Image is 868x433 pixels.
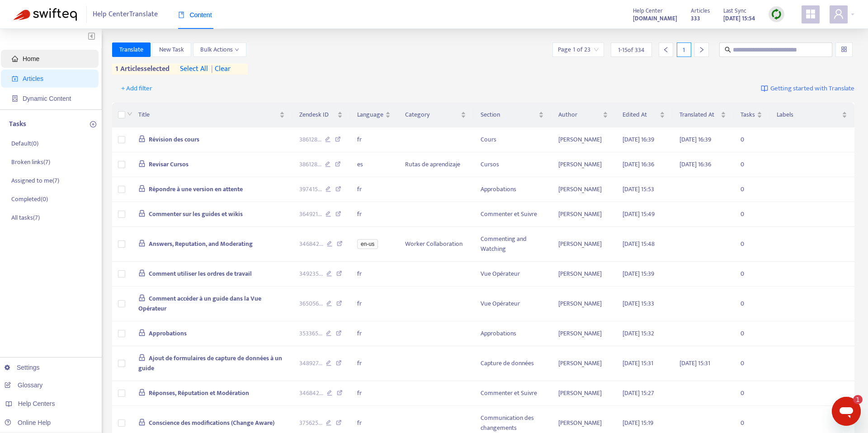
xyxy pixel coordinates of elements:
span: Author [558,110,601,120]
p: Assigned to me ( 7 ) [11,176,59,185]
img: Swifteq [14,8,77,21]
td: Vue Opérateur [473,262,551,287]
span: Réponses, Réputation et Modération [149,388,249,398]
span: 349235 ... [299,269,323,279]
span: Help Centers [18,400,55,407]
td: 0 [733,202,769,227]
span: lock [138,269,146,277]
span: 1 - 15 of 334 [618,45,645,55]
button: Translate [112,42,151,57]
span: lock [138,185,146,192]
span: Answers, Reputation, and Moderating [149,239,253,249]
a: [DOMAIN_NAME] [633,13,677,24]
span: 397415 ... [299,184,322,194]
td: Cours [473,127,551,152]
td: 0 [733,177,769,202]
span: Title [138,110,278,120]
span: Getting started with Translate [770,84,854,94]
span: [DATE] 16:39 [623,134,654,145]
span: 346842 ... [299,388,323,398]
span: search [725,47,731,53]
span: | [211,63,213,75]
td: fr [350,321,398,346]
span: Translate [119,45,143,55]
span: down [127,111,132,117]
td: Approbations [473,321,551,346]
span: Help Center [633,6,663,16]
button: + Add filter [114,81,159,96]
span: Articles [23,75,43,82]
td: [PERSON_NAME] [551,381,615,406]
th: Tasks [733,103,769,127]
span: [DATE] 15:49 [623,209,655,219]
span: Content [178,11,212,19]
span: Help Center Translate [93,6,158,23]
span: [DATE] 15:31 [679,358,710,368]
span: 386128 ... [299,160,321,169]
span: Ajout de formulaires de capture de données à un guide [138,353,283,373]
span: [DATE] 15:31 [623,358,653,368]
span: left [663,47,669,53]
span: Translated At [679,110,719,120]
p: Broken links ( 7 ) [11,157,50,167]
a: Settings [5,364,40,371]
td: fr [350,262,398,287]
td: Approbations [473,177,551,202]
strong: [DOMAIN_NAME] [633,14,677,24]
td: 0 [733,227,769,262]
span: [DATE] 16:39 [679,134,711,145]
span: 1 articles selected [112,64,170,75]
span: [DATE] 15:19 [623,418,653,428]
span: lock [138,210,146,217]
td: Commenter et Suivre [473,381,551,406]
td: 0 [733,262,769,287]
span: Last Sync [723,6,746,16]
td: fr [350,127,398,152]
span: Labels [777,110,840,120]
td: Worker Collaboration [398,227,473,262]
strong: [DATE] 15:54 [723,14,755,24]
span: Articles [691,6,710,16]
img: sync.dc5367851b00ba804db3.png [771,9,782,20]
th: Section [473,103,551,127]
span: [DATE] 16:36 [623,159,654,169]
th: Edited At [615,103,672,127]
span: [DATE] 16:36 [679,159,711,169]
th: Category [398,103,473,127]
span: Zendesk ID [299,110,336,120]
th: Labels [769,103,854,127]
td: 0 [733,287,769,321]
span: en-us [357,239,378,249]
span: Approbations [149,328,187,339]
div: 1 [677,42,691,57]
span: down [235,47,239,52]
th: Translated At [672,103,733,127]
p: All tasks ( 7 ) [11,213,40,222]
span: Conscience des modifications (Change Aware) [149,418,274,428]
td: [PERSON_NAME] [551,202,615,227]
span: user [833,9,844,19]
button: Bulk Actionsdown [193,42,246,57]
span: lock [138,419,146,426]
span: Edited At [623,110,658,120]
span: Comment accéder à un guide dans la Vue Opérateur [138,293,262,314]
span: 365056 ... [299,299,323,309]
p: Default ( 0 ) [11,139,38,148]
span: lock [138,160,146,167]
span: Tasks [741,110,755,120]
span: Comment utiliser les ordres de travail [149,268,252,279]
p: Completed ( 0 ) [11,194,48,204]
span: [DATE] 15:39 [623,268,654,279]
span: 348927 ... [299,358,322,368]
a: Getting started with Translate [761,81,854,96]
span: 353365 ... [299,329,322,339]
td: 0 [733,127,769,152]
span: container [12,95,18,102]
span: Dynamic Content [23,95,71,102]
img: image-link [761,85,768,92]
span: book [178,12,184,18]
span: [DATE] 15:32 [623,328,654,339]
span: Bulk Actions [200,45,239,55]
span: lock [138,329,146,336]
th: Language [350,103,398,127]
